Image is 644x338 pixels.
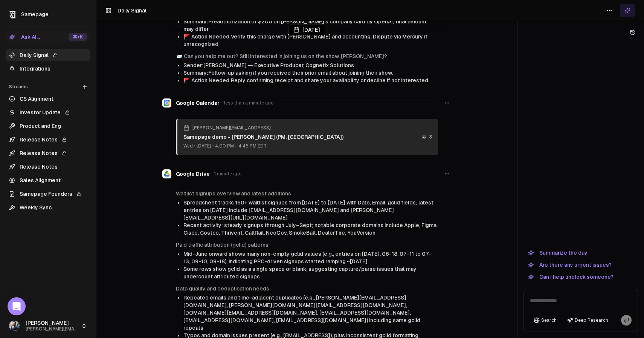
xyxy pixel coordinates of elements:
[8,297,26,315] div: Open Intercom Messenger
[288,24,325,35] div: [DATE]
[6,174,90,186] a: Sales Alignment
[6,317,90,335] button: [PERSON_NAME][PERSON_NAME][EMAIL_ADDRESS]
[6,188,90,200] a: Samepage Founders
[176,242,269,248] a: Paid traffic attribution (gclid) patterns
[176,53,182,59] span: envelope
[183,295,420,331] span: Repeated emails and time-adjacent duplicates (e.g., [PERSON_NAME][EMAIL_ADDRESS][DOMAIN_NAME], [P...
[162,98,171,108] img: Google Calendar
[6,201,90,214] a: Weekly Sync
[183,200,433,221] span: Spreadsheet tracks 160+ waitlist signups from [DATE] to [DATE] with Date, Email, gclid fields; la...
[26,326,78,332] span: [PERSON_NAME][EMAIL_ADDRESS]
[176,191,291,197] a: Waitlist signups overview and latest additions
[176,170,210,178] span: Google Drive
[192,125,271,131] span: [PERSON_NAME][EMAIL_ADDRESS]
[214,171,242,177] span: 1 minute ago
[176,99,220,107] span: Google Calendar
[21,11,49,17] span: Samepage
[183,77,190,83] span: flag
[184,53,387,59] a: Can you help me out? Still interested in joining us on the show, [PERSON_NAME]?
[183,222,438,236] span: Recent activity: steady signups through July–Sept; notable corporate domains include Apple, Figma...
[523,248,592,257] button: Summarize the day
[523,260,616,269] button: Are there any urgent issues?
[6,31,90,43] button: Ask AI...⌘+K
[429,134,432,140] span: 3
[6,106,90,118] a: Investor Update
[183,133,343,141] div: Samepage demo - [PERSON_NAME] (PM, [GEOGRAPHIC_DATA])
[6,93,90,105] a: CS Alignment
[9,321,20,331] img: 1695405595226.jpeg
[183,77,438,84] li: Action Needed: Reply confirming receipt and share your availability or decline if not interested.
[183,143,343,149] div: Wed • [DATE] • 4:00 PM - 4:45 PM EDT
[183,69,438,77] li: Summary: Follow-up asking if you received their prior email about joining their show.
[530,315,560,326] button: Search
[563,315,612,326] button: Deep Research
[183,33,438,48] li: Action Needed: Verify this charge with [PERSON_NAME] and accounting. Dispute via Mercury if unrec...
[162,169,171,178] img: Google Drive
[26,320,78,327] span: [PERSON_NAME]
[69,33,87,41] div: ⌘ +K
[6,120,90,132] a: Product and Eng
[183,266,417,280] span: Some rows show gclid as a single space or blank, suggesting capture/parse issues that may underco...
[6,81,90,93] div: Streams
[6,63,90,75] a: Integrations
[118,7,147,14] h1: Daily Signal
[183,61,438,69] li: Sender: [PERSON_NAME] — Executive Producer, Cognetix Solutions
[523,272,618,281] button: Can I help unblock someone?
[9,33,40,41] div: Ask AI...
[6,134,90,146] a: Release Notes
[183,251,432,264] span: Mid-June onward shows many non-empty gclid values (e.g., entries on [DATE], 06-18, 07-11 to 07-13...
[6,49,90,61] a: Daily Signal
[224,100,274,106] span: less than a minute ago
[176,286,269,292] a: Data quality and deduplication needs
[6,147,90,159] a: Release Notes
[6,161,90,173] a: Release Notes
